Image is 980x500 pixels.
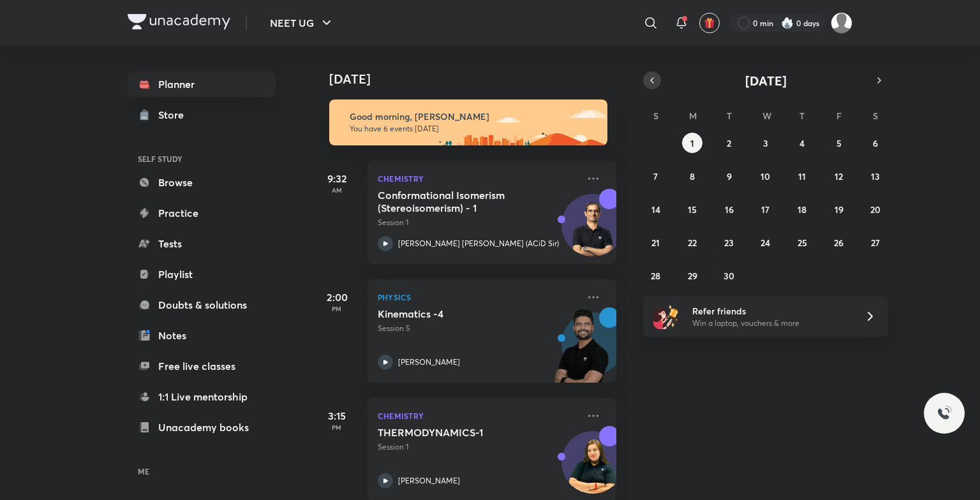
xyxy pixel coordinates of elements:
[311,186,362,194] p: AM
[128,71,276,97] a: Planner
[798,203,806,216] abbr: September 18, 2025
[690,170,695,182] abbr: September 8, 2025
[262,10,342,36] button: NEET UG
[329,99,607,145] img: morning
[651,237,660,249] abbr: September 21, 2025
[329,71,629,87] h4: [DATE]
[829,166,849,186] button: September 12, 2025
[727,110,732,122] abbr: Tuesday
[835,203,843,216] abbr: September 19, 2025
[755,166,776,186] button: September 10, 2025
[350,111,596,122] h6: Good morning, [PERSON_NAME]
[836,110,842,122] abbr: Friday
[781,17,794,29] img: streak
[562,438,623,499] img: Avatar
[128,415,276,440] a: Unacademy books
[682,166,702,186] button: September 8, 2025
[311,305,362,312] p: PM
[646,166,666,186] button: September 7, 2025
[689,110,697,122] abbr: Monday
[378,307,537,320] h5: Kinematics -4
[398,475,460,487] p: [PERSON_NAME]
[378,441,578,453] p: Session 1
[834,237,843,249] abbr: September 26, 2025
[128,200,276,226] a: Practice
[755,232,776,253] button: September 24, 2025
[653,170,658,182] abbr: September 7, 2025
[937,406,952,421] img: ttu
[792,232,812,253] button: September 25, 2025
[719,166,739,186] button: September 9, 2025
[761,203,769,216] abbr: September 17, 2025
[865,232,886,253] button: September 27, 2025
[653,304,679,329] img: referral
[831,12,852,34] img: Harshu
[745,72,787,89] span: [DATE]
[755,199,776,219] button: September 17, 2025
[651,203,660,216] abbr: September 14, 2025
[873,110,878,122] abbr: Saturday
[128,170,276,195] a: Browse
[724,237,734,249] abbr: September 23, 2025
[651,270,660,282] abbr: September 28, 2025
[128,353,276,379] a: Free live classes
[690,137,694,149] abbr: September 1, 2025
[873,137,878,149] abbr: September 6, 2025
[128,14,230,29] img: Company Logo
[378,426,537,439] h5: THERMODYNAMICS-1
[378,171,578,186] p: Chemistry
[378,217,578,228] p: Session 1
[719,133,739,153] button: September 2, 2025
[762,110,771,122] abbr: Wednesday
[682,232,702,253] button: September 22, 2025
[719,199,739,219] button: September 16, 2025
[378,189,537,214] h5: Conformational Isomerism (Stereoisomerism) - 1
[719,265,739,286] button: September 30, 2025
[350,124,596,134] p: You have 6 events [DATE]
[128,460,276,482] h6: ME
[829,199,849,219] button: September 19, 2025
[398,357,460,368] p: [PERSON_NAME]
[799,137,805,149] abbr: September 4, 2025
[128,148,276,170] h6: SELF STUDY
[871,237,880,249] abbr: September 27, 2025
[835,170,843,182] abbr: September 12, 2025
[128,384,276,409] a: 1:1 Live mentorship
[128,14,230,33] a: Company Logo
[311,423,362,431] p: PM
[653,110,658,122] abbr: Sunday
[865,166,886,186] button: September 13, 2025
[829,232,849,253] button: September 26, 2025
[311,290,362,305] h5: 2:00
[727,137,731,149] abbr: September 2, 2025
[562,201,623,262] img: Avatar
[755,133,776,153] button: September 3, 2025
[398,238,559,249] p: [PERSON_NAME] [PERSON_NAME] (ACiD Sir)
[725,203,734,216] abbr: September 16, 2025
[128,292,276,318] a: Doubts & solutions
[829,133,849,153] button: September 5, 2025
[682,265,702,286] button: September 29, 2025
[378,408,578,423] p: Chemistry
[682,133,702,153] button: September 1, 2025
[661,71,870,89] button: [DATE]
[688,203,697,216] abbr: September 15, 2025
[761,237,770,249] abbr: September 24, 2025
[699,13,720,33] button: avatar
[646,265,666,286] button: September 28, 2025
[870,203,880,216] abbr: September 20, 2025
[682,199,702,219] button: September 15, 2025
[792,133,812,153] button: September 4, 2025
[727,170,732,182] abbr: September 9, 2025
[128,231,276,256] a: Tests
[704,17,715,29] img: avatar
[688,270,697,282] abbr: September 29, 2025
[128,102,276,128] a: Store
[692,318,849,329] p: Win a laptop, vouchers & more
[792,199,812,219] button: September 18, 2025
[799,110,805,122] abbr: Thursday
[865,133,886,153] button: September 6, 2025
[128,261,276,287] a: Playlist
[792,166,812,186] button: September 11, 2025
[798,170,806,182] abbr: September 11, 2025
